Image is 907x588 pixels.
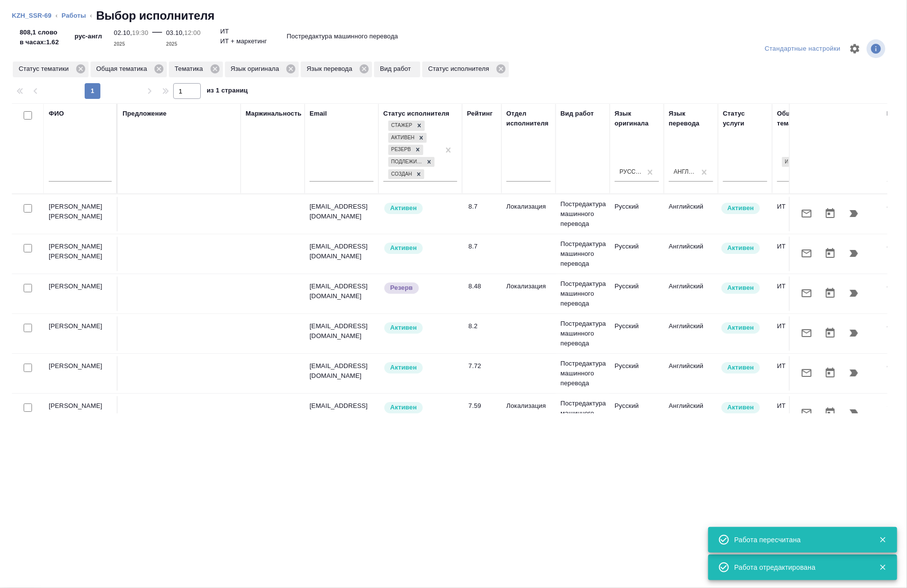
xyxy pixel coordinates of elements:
[388,133,416,143] div: Активен
[727,243,754,253] p: Активен
[20,28,59,37] p: 808,1 слово
[387,144,424,156] div: Стажер, Активен, Резерв, Подлежит внедрению, Создан
[561,399,605,428] p: Постредактура машинного перевода
[781,156,800,168] div: ИТ
[664,197,718,231] td: Английский
[506,109,551,128] div: Отдел исполнителя
[818,281,842,305] button: Открыть календарь загрузки
[469,321,497,331] div: 8.2
[44,277,118,311] td: [PERSON_NAME]
[610,197,664,231] td: Русский
[175,64,207,74] p: Тематика
[184,29,200,36] p: 12:00
[44,316,118,351] td: [PERSON_NAME]
[561,109,594,119] div: Вид работ
[467,109,493,119] div: Рейтинг
[123,109,167,119] div: Предложение
[727,363,754,372] p: Активен
[795,361,818,385] button: Отправить предложение о работе
[132,29,148,36] p: 19:30
[380,64,414,74] p: Вид работ
[387,168,425,181] div: Стажер, Активен, Резерв, Подлежит внедрению, Создан
[561,239,605,269] p: Постредактура машинного перевода
[664,237,718,271] td: Английский
[231,64,283,74] p: Язык оригинала
[664,396,718,431] td: Английский
[62,12,86,19] a: Работы
[842,321,866,345] button: Продолжить
[664,277,718,311] td: Английский
[310,361,374,381] p: [EMAIL_ADDRESS][DOMAIN_NAME]
[24,284,32,292] input: Выбери исполнителей, чтобы отправить приглашение на работу
[734,535,864,545] div: Работа пересчитана
[818,361,842,385] button: Открыть календарь загрузки
[669,109,713,128] div: Язык перевода
[220,27,229,36] p: ИТ
[818,321,842,345] button: Открыть календарь загрузки
[24,364,32,372] input: Выбери исполнителей, чтобы отправить приглашение на работу
[24,403,32,412] input: Выбери исполнителей, чтобы отправить приглашение на работу
[428,64,493,74] p: Статус исполнителя
[620,168,642,176] div: Русский
[772,277,826,311] td: ИТ
[114,29,132,36] p: 02.10,
[723,109,767,128] div: Статус услуги
[225,62,299,77] div: Язык оригинала
[843,37,867,61] span: Настроить таблицу
[867,39,887,58] span: Посмотреть информацию
[24,204,32,213] input: Выбери исполнителей, чтобы отправить приглашение на работу
[615,109,659,128] div: Язык оригинала
[610,396,664,431] td: Русский
[388,121,414,131] div: Стажер
[287,31,398,41] p: Постредактура машинного перевода
[24,244,32,252] input: Выбери исполнителей, чтобы отправить приглашение на работу
[383,281,457,295] div: На крайний случай: тут высокое качество, но есть другие проблемы
[842,401,866,425] button: Продолжить
[96,64,151,74] p: Общая тематика
[19,64,72,74] p: Статус тематики
[561,199,605,229] p: Постредактура машинного перевода
[310,401,374,421] p: [EMAIL_ADDRESS][DOMAIN_NAME]
[772,396,826,431] td: ИТ
[388,157,424,167] div: Подлежит внедрению
[772,237,826,271] td: ИТ
[561,319,605,348] p: Постредактура машинного перевода
[501,197,556,231] td: Локализация
[727,203,754,213] p: Активен
[842,202,866,225] button: Продолжить
[152,24,162,49] div: —
[734,562,864,572] div: Работа отредактирована
[166,29,185,36] p: 03.10,
[310,321,374,341] p: [EMAIL_ADDRESS][DOMAIN_NAME]
[90,11,92,21] li: ‹
[873,535,893,544] button: Закрыть
[310,242,374,261] p: [EMAIL_ADDRESS][DOMAIN_NAME]
[610,356,664,391] td: Русский
[246,109,302,119] div: Маржинальность
[91,62,167,77] div: Общая тематика
[842,242,866,265] button: Продолжить
[44,356,118,391] td: [PERSON_NAME]
[795,202,818,225] button: Отправить предложение о работе
[727,283,754,293] p: Активен
[383,321,457,335] div: Рядовой исполнитель: назначай с учетом рейтинга
[772,356,826,391] td: ИТ
[44,197,118,231] td: [PERSON_NAME] [PERSON_NAME]
[422,62,509,77] div: Статус исполнителя
[610,237,664,271] td: Русский
[12,12,52,19] a: KZH_SSR-69
[383,202,457,215] div: Рядовой исполнитель: назначай с учетом рейтинга
[383,361,457,374] div: Рядовой исполнитель: назначай с учетом рейтинга
[169,62,223,77] div: Тематика
[469,361,497,371] div: 7.72
[674,168,696,176] div: Английский
[818,202,842,225] button: Открыть календарь загрузки
[501,277,556,311] td: Локализация
[772,197,826,231] td: ИТ
[610,277,664,311] td: Русский
[469,281,497,291] div: 8.48
[727,402,754,412] p: Активен
[795,242,818,265] button: Отправить предложение о работе
[772,316,826,351] td: ИТ
[310,281,374,301] p: [EMAIL_ADDRESS][DOMAIN_NAME]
